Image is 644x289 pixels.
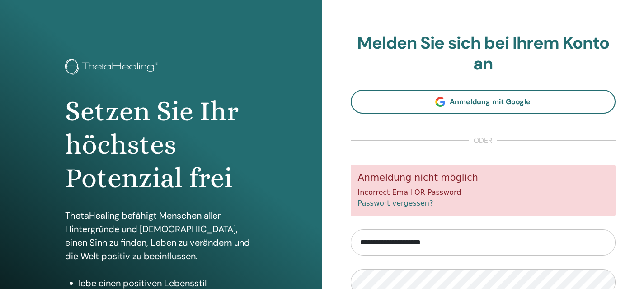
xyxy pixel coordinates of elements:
[358,199,433,207] a: Passwort vergessen?
[351,165,616,216] div: Incorrect Email OR Password
[358,172,609,183] h5: Anmeldung nicht möglich
[65,95,257,195] h1: Setzen Sie Ihr höchstes Potenzial frei
[469,135,497,146] span: oder
[351,33,616,74] h2: Melden Sie sich bei Ihrem Konto an
[65,209,257,263] p: ThetaHealing befähigt Menschen aller Hintergründe und [DEMOGRAPHIC_DATA], einen Sinn zu finden, L...
[450,97,531,106] span: Anmeldung mit Google
[351,90,616,114] a: Anmeldung mit Google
